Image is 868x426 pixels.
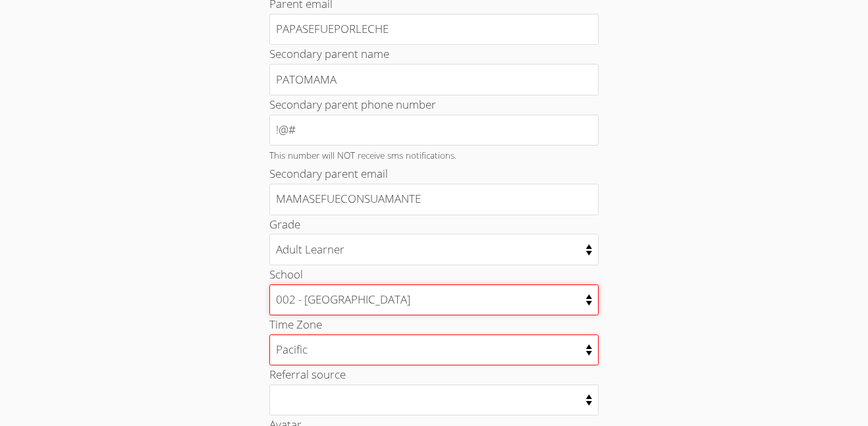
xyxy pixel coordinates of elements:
[269,46,389,61] label: Secondary parent name
[269,267,303,282] label: School
[269,166,388,181] label: Secondary parent email
[269,97,436,112] label: Secondary parent phone number
[269,217,300,232] label: Grade
[269,367,346,382] label: Referral source
[269,149,456,161] small: This number will NOT receive sms notifications.
[269,317,322,332] label: Time Zone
